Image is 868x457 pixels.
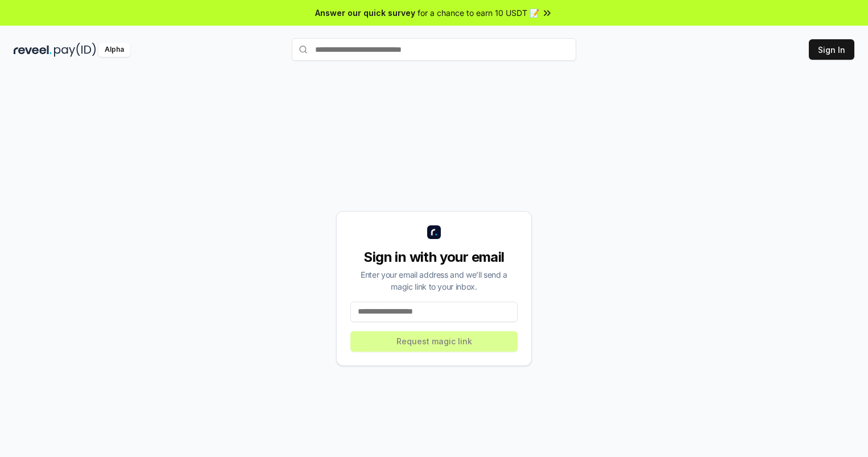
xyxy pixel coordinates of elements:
div: Alpha [98,43,130,57]
img: logo_small [427,225,441,239]
img: reveel_dark [14,43,52,57]
button: Sign In [809,39,854,60]
span: Answer our quick survey [315,7,415,19]
span: for a chance to earn 10 USDT 📝 [418,7,539,19]
img: pay_id [54,43,96,57]
div: Sign in with your email [350,248,518,266]
div: Enter your email address and we’ll send a magic link to your inbox. [350,269,518,293]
